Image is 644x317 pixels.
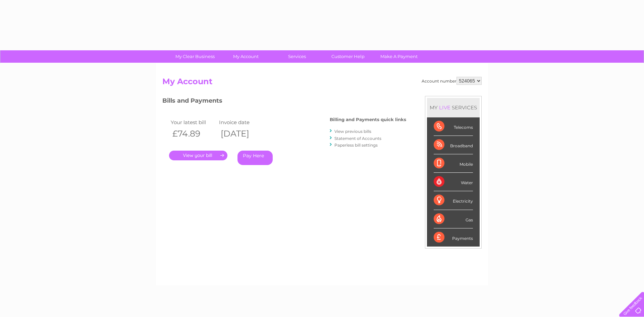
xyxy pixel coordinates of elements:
[330,117,406,122] h4: Billing and Payments quick links
[334,129,371,134] a: View previous bills
[434,154,473,173] div: Mobile
[169,151,227,160] a: .
[434,173,473,191] div: Water
[237,151,273,165] a: Pay Here
[334,143,378,148] a: Paperless bill settings
[434,136,473,154] div: Broadband
[320,50,376,63] a: Customer Help
[217,127,266,141] th: [DATE]
[371,50,427,63] a: Make A Payment
[169,118,217,127] td: Your latest bill
[162,77,482,90] h2: My Account
[434,191,473,210] div: Electricity
[217,118,266,127] td: Invoice date
[169,127,217,141] th: £74.89
[434,210,473,228] div: Gas
[269,50,325,63] a: Services
[334,136,381,141] a: Statement of Accounts
[427,98,480,117] div: MY SERVICES
[438,104,452,111] div: LIVE
[167,50,223,63] a: My Clear Business
[218,50,274,63] a: My Account
[422,77,482,85] div: Account number
[434,228,473,247] div: Payments
[162,96,406,108] h3: Bills and Payments
[434,117,473,136] div: Telecoms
